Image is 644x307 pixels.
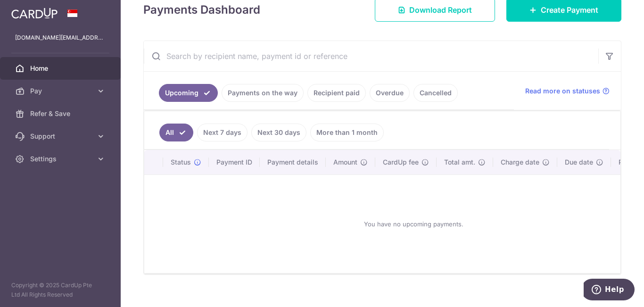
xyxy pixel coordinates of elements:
a: Next 7 days [197,124,248,141]
th: Payment details [260,150,326,174]
a: Payments on the way [222,84,304,102]
span: Settings [30,154,92,164]
a: Read more on statuses [525,86,610,96]
h4: Payments Dashboard [143,1,260,18]
span: Total amt. [444,158,475,167]
span: Status [171,158,191,167]
span: Charge date [501,158,539,167]
span: Amount [333,158,357,167]
span: Download Report [409,4,472,16]
span: Refer & Save [30,109,92,118]
img: CardUp [11,8,58,19]
a: More than 1 month [310,124,384,141]
span: Support [30,132,92,141]
a: Upcoming [159,84,218,102]
span: Due date [565,158,593,167]
input: Search by recipient name, payment id or reference [144,41,598,71]
th: Payment ID [209,150,260,174]
a: Cancelled [413,84,458,102]
a: Overdue [370,84,410,102]
span: CardUp fee [383,158,419,167]
span: Home [30,64,92,73]
span: Create Payment [541,4,598,16]
span: Read more on statuses [525,86,600,96]
a: Next 30 days [251,124,306,141]
p: [DOMAIN_NAME][EMAIL_ADDRESS][DOMAIN_NAME] [15,33,106,42]
a: Recipient paid [307,84,366,102]
span: Pay [30,86,92,96]
iframe: Opens a widget where you can find more information [584,279,635,302]
a: All [159,124,193,141]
